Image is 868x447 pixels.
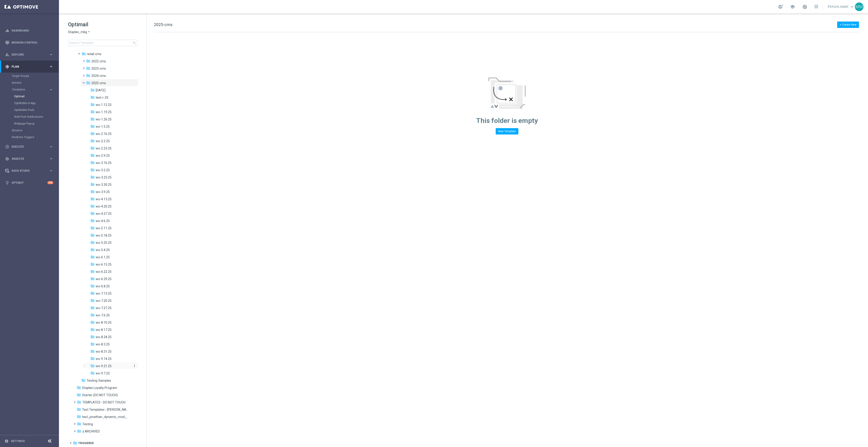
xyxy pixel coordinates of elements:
[90,189,95,194] i: folder
[5,65,54,68] button: gps_fixed Plan keyboard_arrow_right
[90,305,95,310] i: folder
[96,226,112,230] span: wo-5.11.25
[90,110,95,114] i: folder
[96,233,112,237] span: wo-5.18.25
[77,414,81,419] i: folder
[12,134,59,141] div: Realtime Triggers
[96,204,112,208] span: wo-4.20.25
[14,95,47,98] a: Optimail
[855,2,863,11] div: MM
[5,24,53,37] div: Dashboard
[87,52,101,56] span: retail-cms
[81,51,86,56] i: folder
[496,128,518,134] button: New Template
[96,95,108,100] span: test-r-25
[12,79,59,86] div: Actions
[90,342,95,346] i: folder
[12,88,54,91] div: Templates keyboard_arrow_right
[90,284,95,288] i: folder
[90,226,95,230] i: folder
[90,313,95,317] i: folder
[90,298,95,303] i: folder
[49,156,53,161] i: keyboard_arrow_right
[96,125,110,129] span: wo-1.5.25
[5,29,9,33] i: equalizer
[5,41,54,44] div: Mission Control
[68,30,91,34] button: Staples_mkg arrow_drop_down
[86,66,90,71] i: folder
[86,81,90,85] i: folder
[5,53,54,56] button: person_search Explore keyboard_arrow_right
[14,101,47,105] a: OptiMobile In-App
[5,53,9,57] i: person_search
[5,181,54,185] div: lightbulb Optibot +10
[5,169,54,173] div: Data Studio keyboard_arrow_right
[47,181,53,184] div: +10
[87,30,91,34] i: arrow_drop_down
[96,190,110,194] span: wo-3.9.25
[96,161,112,165] span: wo-3.16.25
[96,328,112,332] span: wo-8.17.25
[96,342,110,346] span: wo-8.3.25
[96,139,110,143] span: wo-2.2.25
[5,439,9,443] i: settings
[86,59,90,63] i: folder
[14,100,59,107] div: OptiMobile In-App
[49,88,53,92] i: keyboard_arrow_right
[68,21,137,28] h1: Optimail
[90,211,95,216] i: folder
[77,422,81,426] i: folder
[12,88,49,91] div: Templates
[90,218,95,223] i: folder
[90,349,95,354] i: folder
[96,371,110,375] span: wo-9.7.25
[90,139,95,143] i: folder
[154,22,173,27] span: 2025-cms
[90,335,95,339] i: folder
[90,327,95,332] i: folder
[5,177,53,189] div: Optibot
[132,364,136,368] button: more_vert
[14,113,59,120] div: Web Push Notifications
[12,24,53,37] a: Dashboard
[96,270,112,274] span: wo-6.22.25
[476,117,538,125] span: This folder is empty
[49,52,53,57] i: keyboard_arrow_right
[849,4,854,9] span: keyboard_arrow_down
[68,40,137,46] input: Search Template
[5,145,49,149] div: Execute
[77,407,81,412] i: folder
[96,212,112,216] span: wo-4.27.25
[5,181,9,185] i: lightbulb
[12,129,47,132] a: Streams
[5,157,49,161] div: Analyze
[12,73,59,79] div: Target Groups
[96,313,110,317] span: wo-7.6.25
[77,393,81,397] i: folder
[87,379,111,383] span: Testing-Samples
[14,108,47,112] a: OptiMobile Push
[90,240,95,245] i: folder
[96,320,112,325] span: wo-8.10.25
[90,364,95,368] i: folder
[91,59,106,63] span: 2022-cms
[12,177,47,189] a: Optibot
[96,349,112,354] span: wo-8.31.25
[77,400,81,404] i: folder
[96,132,112,136] span: wo-2.16.25
[96,357,112,361] span: wo-9.14.25
[96,103,112,107] span: wo-1.12.25
[5,145,54,149] div: play_circle_outline Execute keyboard_arrow_right
[12,157,49,160] span: Analyze
[5,157,9,161] i: track_changes
[96,154,110,158] span: wo-2.9.25
[82,393,118,397] span: Starter (DO NOT TOUCH)
[90,182,95,187] i: folder
[837,22,859,28] button: + Create New
[12,127,59,134] div: Streams
[96,110,112,114] span: wo-1.19.25
[90,262,95,266] i: folder
[14,115,47,119] a: Web Push Notifications
[91,81,106,85] span: 2025-cms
